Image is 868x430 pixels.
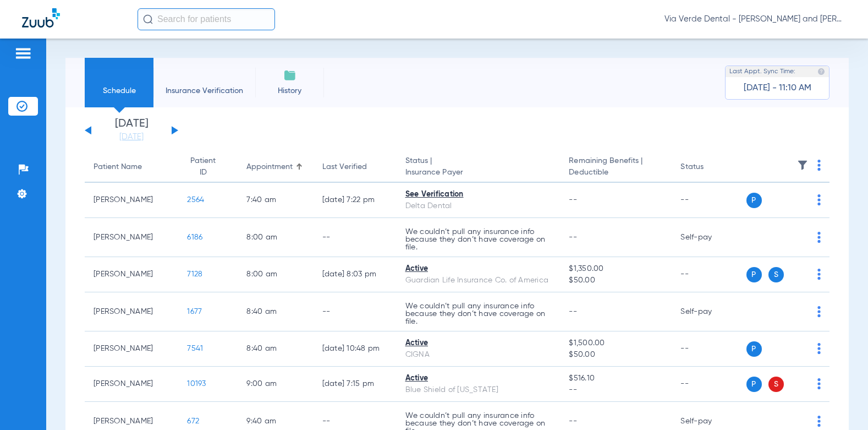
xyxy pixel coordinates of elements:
td: [PERSON_NAME] [85,367,178,402]
div: Last Verified [322,161,388,173]
img: group-dot-blue.svg [817,232,821,243]
img: last sync help info [817,68,825,75]
td: -- [314,292,397,331]
p: We couldn’t pull any insurance info because they don’t have coverage on file. [405,228,552,251]
img: filter.svg [797,160,808,171]
span: $1,500.00 [569,338,663,349]
img: group-dot-blue.svg [817,269,821,280]
span: Insurance Payer [405,167,552,178]
td: -- [672,331,746,367]
span: -- [569,233,577,241]
span: Last Appt. Sync Time: [729,66,795,77]
a: [DATE] [98,132,164,143]
img: Manual Insurance Verification [198,69,211,82]
div: Patient ID [187,155,229,178]
td: [DATE] 8:03 PM [314,257,397,292]
img: Zuub Logo [22,8,60,28]
span: -- [569,308,577,315]
span: -- [569,196,577,204]
td: 8:40 AM [238,331,313,367]
img: group-dot-blue.svg [817,378,821,389]
img: Schedule [113,69,126,82]
td: -- [672,257,746,292]
td: [DATE] 10:48 PM [314,331,397,367]
span: S [768,267,784,282]
span: Insurance Verification [162,85,247,96]
td: [PERSON_NAME] [85,331,178,367]
img: Search Icon [143,14,153,24]
span: P [746,267,762,282]
span: $1,350.00 [569,263,663,275]
td: -- [314,218,397,257]
td: -- [672,183,746,218]
span: 7128 [187,270,202,278]
div: Patient ID [187,155,219,178]
th: Status [672,152,746,183]
div: Blue Shield of [US_STATE] [405,384,552,396]
div: Guardian Life Insurance Co. of America [405,275,552,286]
span: Deductible [569,167,663,178]
span: Schedule [93,85,145,96]
td: [PERSON_NAME] [85,292,178,331]
span: $516.10 [569,373,663,384]
div: Patient Name [94,161,169,173]
td: 8:40 AM [238,292,313,331]
td: [PERSON_NAME] [85,257,178,292]
div: Active [405,373,552,384]
td: [DATE] 7:15 PM [314,367,397,402]
input: Search for patients [138,8,275,30]
li: [DATE] [98,118,164,143]
img: History [283,69,296,82]
td: [PERSON_NAME] [85,218,178,257]
div: Patient Name [94,161,142,173]
img: group-dot-blue.svg [817,160,821,171]
span: [DATE] - 11:10 AM [744,83,811,94]
img: group-dot-blue.svg [817,306,821,317]
img: hamburger-icon [14,47,32,60]
div: Appointment [246,161,293,173]
td: 7:40 AM [238,183,313,218]
div: Appointment [246,161,304,173]
span: P [746,193,762,208]
td: [DATE] 7:22 PM [314,183,397,218]
span: S [768,377,784,392]
span: -- [569,384,663,396]
div: CIGNA [405,349,552,361]
th: Status | [397,152,561,183]
img: group-dot-blue.svg [817,343,821,354]
span: History [263,85,316,96]
span: $50.00 [569,275,663,286]
span: 6186 [187,233,202,241]
div: Active [405,338,552,349]
td: [PERSON_NAME] [85,183,178,218]
div: See Verification [405,189,552,200]
div: Last Verified [322,161,367,173]
span: 1677 [187,308,202,315]
td: Self-pay [672,218,746,257]
td: 8:00 AM [238,257,313,292]
td: Self-pay [672,292,746,331]
span: $50.00 [569,349,663,361]
span: 672 [187,417,199,425]
span: P [746,341,762,357]
span: 7541 [187,345,203,352]
td: 8:00 AM [238,218,313,257]
img: group-dot-blue.svg [817,194,821,205]
th: Remaining Benefits | [560,152,672,183]
span: 2564 [187,196,204,204]
div: Active [405,263,552,275]
span: P [746,377,762,392]
span: Via Verde Dental - [PERSON_NAME] and [PERSON_NAME] DDS [664,14,846,25]
p: We couldn’t pull any insurance info because they don’t have coverage on file. [405,302,552,325]
td: -- [672,367,746,402]
span: 10193 [187,380,206,388]
span: -- [569,417,577,425]
td: 9:00 AM [238,367,313,402]
img: group-dot-blue.svg [817,416,821,427]
div: Delta Dental [405,200,552,212]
